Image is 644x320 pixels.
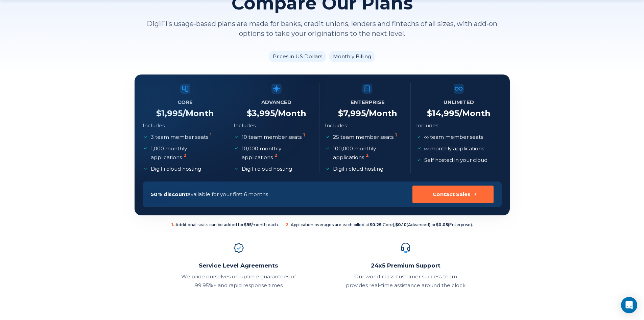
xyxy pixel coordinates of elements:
b: $95 [244,222,252,227]
p: available for your first 6 months [151,190,268,199]
span: /Month [366,108,397,118]
p: DigiFi cloud hosting [333,165,383,173]
sup: 1 . [171,222,174,227]
p: team member seats [424,133,483,142]
h5: Enterprise [351,98,385,107]
li: Monthly Billing [329,51,375,62]
span: /Month [275,108,306,118]
p: 25 team member seats [333,133,398,142]
sup: 2 . [286,222,289,227]
h4: $ 7,995 [338,108,397,119]
span: 50% discount [151,191,188,197]
p: monthly applications [424,144,484,153]
p: 1,000 monthly applications [151,144,221,162]
sup: 1 [395,132,397,137]
p: 10 team member seats [242,133,306,142]
sup: 2 [184,153,187,158]
div: Contact Sales [433,191,471,198]
p: Self hosted in your cloud [424,156,487,165]
p: DigiFi’s usage-based plans are made for banks, credit unions, lenders and fintechs of all sizes, ... [135,19,510,39]
b: $0.10 [395,222,407,227]
span: /Month [459,108,491,118]
sup: 1 [210,132,212,137]
button: Contact Sales [412,186,494,203]
h2: 24x5 Premium Support [346,261,466,270]
div: Open Intercom Messenger [621,297,637,313]
p: 100,000 monthly applications [333,144,404,162]
sup: 2 [275,153,278,158]
sup: 1 [303,132,305,137]
span: Additional seats can be added for /month each. [171,222,279,228]
p: Includes: [416,121,439,130]
h4: $ 14,995 [427,108,491,119]
h2: Service Level Agreements [179,261,299,270]
b: $0.25 [369,222,381,227]
p: DigiFi cloud hosting [151,165,201,173]
li: Prices in US Dollars [269,51,326,62]
h4: $ 3,995 [247,108,306,119]
p: We pride ourselves on uptime guarantees of 99.95%+ and rapid response times [179,272,299,290]
span: Application overages are each billed at (Core), (Advanced) or (Enterprise). [286,222,473,228]
sup: 2 [366,153,369,158]
h5: Advanced [261,98,291,107]
p: Includes: [325,121,348,130]
p: Our world-class customer success team provides real-time assistance around the clock [346,272,466,290]
p: 10,000 monthly applications [242,144,312,162]
p: DigiFi cloud hosting [242,165,292,173]
b: $0.05 [436,222,448,227]
h5: Unlimited [444,98,474,107]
